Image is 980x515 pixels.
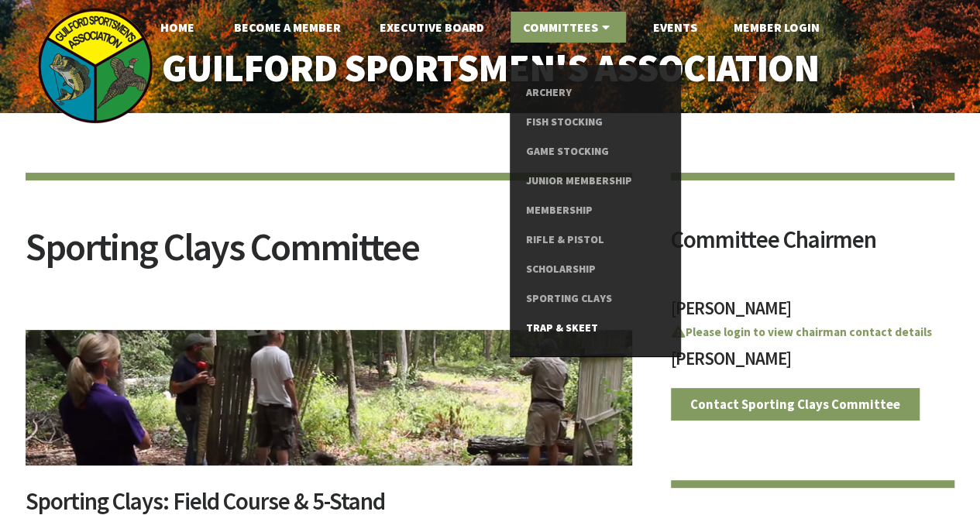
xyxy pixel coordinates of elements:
a: Game Stocking [526,137,665,167]
a: Archery [526,78,665,108]
a: Fish Stocking [526,108,665,137]
h2: Committee Chairmen [671,228,955,263]
h3: [PERSON_NAME] [671,299,955,326]
a: Please login to view chairman contact details [671,324,932,339]
a: Contact Sporting Clays Committee [671,388,920,421]
a: Trap & Skeet [526,314,665,343]
a: Junior Membership [526,167,665,196]
a: Home [148,12,207,43]
a: Sporting Clays [526,284,665,314]
a: Membership [526,196,665,225]
a: Executive Board [367,12,497,43]
h3: [PERSON_NAME] [671,349,955,376]
a: Rifle & Pistol [526,225,665,255]
a: Member Login [721,12,832,43]
img: logo_sm.png [37,8,153,124]
a: Scholarship [526,255,665,284]
a: Committees [511,12,626,43]
a: Events [640,12,709,43]
a: Become A Member [222,12,353,43]
h2: Sporting Clays Committee [26,228,632,286]
a: Guilford Sportsmen's Association [129,36,851,101]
